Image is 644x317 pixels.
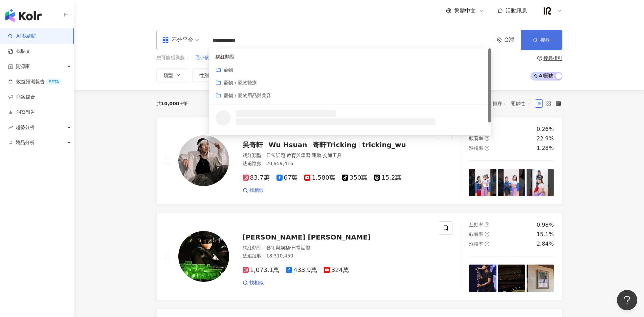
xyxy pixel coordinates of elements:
[321,153,323,158] span: ·
[243,174,270,181] span: 83.7萬
[216,54,484,61] div: 網紅類型
[469,231,483,237] span: 觀看率
[498,265,525,292] img: post-image
[224,93,271,98] span: 寵物 / 寵物用品與美容
[485,242,489,246] span: question-circle
[537,231,554,238] div: 15.1%
[454,7,476,15] span: 繁體中文
[156,117,562,205] a: KOL Avatar吳奇軒Wu Hsuan奇軒Trickingtricking_wu網紅類型：日常話題·教育與學習·運動·交通工具總追蹤數：20,959,41683.7萬67萬1,580萬350...
[485,222,489,227] span: question-circle
[485,146,489,151] span: question-circle
[156,101,188,106] div: 共 筆
[342,174,367,181] span: 350萬
[243,233,371,241] span: [PERSON_NAME] [PERSON_NAME]
[243,279,264,286] a: 找相似
[290,245,291,250] span: ·
[511,98,531,109] span: 關聯性
[266,153,285,158] span: 日常話題
[8,48,30,55] a: 找貼文
[493,98,535,109] div: 排序：
[249,279,264,286] span: 找相似
[243,141,263,149] span: 吳奇軒
[5,9,42,22] img: logo
[287,153,310,158] span: 教育與學習
[243,267,280,274] span: 1,073.1萬
[324,267,349,274] span: 324萬
[537,135,554,142] div: 22.9%
[304,174,335,181] span: 1,580萬
[537,144,554,152] div: 1.28%
[537,56,542,61] span: question-circle
[243,152,431,159] div: 網紅類型 ：
[16,135,35,150] span: 競品分析
[156,54,190,61] span: 您可能感興趣：
[543,55,562,61] div: 搜尋指引
[243,253,431,259] div: 總追蹤數 ： 18,310,450
[497,38,502,43] span: environment
[266,245,290,250] span: 藝術與娛樂
[156,68,188,82] button: 類型
[527,169,554,196] img: post-image
[8,125,13,130] span: rise
[521,30,562,50] button: 搜尋
[527,265,554,292] img: post-image
[178,135,229,186] img: KOL Avatar
[156,213,562,300] a: KOL Avatar[PERSON_NAME] [PERSON_NAME]網紅類型：藝術與娛樂·日常話題總追蹤數：18,310,4501,073.1萬433.9萬324萬找相似互動率questi...
[374,174,401,181] span: 15.2萬
[540,37,550,43] span: 搜尋
[269,141,307,149] span: Wu Hsuan
[506,7,527,14] span: 活動訊息
[498,169,525,196] img: post-image
[8,94,35,100] a: 商案媒合
[224,67,233,72] span: 寵物
[178,231,229,282] img: KOL Avatar
[216,79,221,86] span: folder
[192,68,224,82] button: 性別
[224,80,257,85] span: 寵物 / 寵物醫療
[195,54,209,61] span: 毛小孩
[16,59,30,74] span: 資源庫
[617,290,637,310] iframe: Help Scout Beacon - Open
[312,153,321,158] span: 運動
[216,66,221,73] span: folder
[469,136,483,141] span: 觀看率
[161,101,183,106] span: 10,000+
[485,232,489,236] span: question-circle
[291,245,310,250] span: 日常話題
[243,160,431,167] div: 總追蹤數 ： 20,959,416
[313,141,356,149] span: 奇軒Tricking
[485,136,489,141] span: question-circle
[199,73,209,78] span: 性別
[8,78,62,85] a: 效益預測報告BETA
[243,187,264,194] a: 找相似
[323,153,342,158] span: 交通工具
[216,92,221,99] span: folder
[249,187,264,194] span: 找相似
[8,109,35,116] a: 洞察報告
[285,153,287,158] span: ·
[16,120,35,135] span: 趨勢分析
[537,240,554,248] div: 2.84%
[362,141,406,149] span: tricking_wu
[276,174,298,181] span: 67萬
[469,145,483,151] span: 漲粉率
[162,35,193,45] div: 不分平台
[310,153,312,158] span: ·
[469,265,496,292] img: post-image
[537,126,554,133] div: 0.26%
[469,241,483,247] span: 漲粉率
[537,221,554,229] div: 0.98%
[469,222,483,227] span: 互動率
[286,267,317,274] span: 433.9萬
[195,54,209,62] button: 毛小孩
[162,37,169,43] span: appstore
[8,33,37,40] a: searchAI 找網紅
[469,169,496,196] img: post-image
[541,4,554,17] img: IR%20logo_%E9%BB%91.png
[504,37,521,43] div: 台灣
[163,73,173,78] span: 類型
[243,245,431,251] div: 網紅類型 ：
